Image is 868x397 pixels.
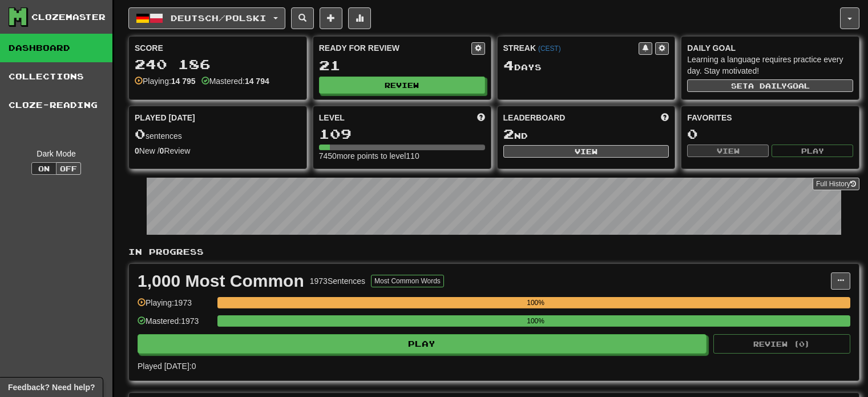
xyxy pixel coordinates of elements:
button: On [31,162,56,175]
button: Review (0) [713,334,850,354]
button: Off [56,162,81,175]
div: Streak [503,42,639,54]
strong: 14 795 [171,77,196,86]
div: New / Review [135,145,301,157]
button: Play [138,334,706,354]
button: View [503,145,669,158]
div: Learning a language requires practice every day. Stay motivated! [687,54,853,77]
a: (CEST) [538,45,561,53]
a: Full History [813,178,859,190]
div: Favorites [687,112,853,123]
div: Dark Mode [9,148,104,159]
button: Add sentence to collection [320,7,342,29]
div: Ready for Review [319,42,471,54]
div: 0 [687,127,853,141]
div: 100% [221,315,850,327]
div: 109 [319,127,485,141]
button: Most Common Words [371,275,444,287]
span: Played [DATE]: 0 [138,362,196,371]
strong: 0 [135,146,139,155]
span: Deutsch / Polski [171,13,267,23]
div: Daily Goal [687,42,853,54]
div: nd [503,127,669,142]
strong: 14 794 [245,77,269,86]
strong: 0 [160,146,164,155]
button: Review [319,77,485,94]
div: 1973 Sentences [310,275,365,287]
span: Open feedback widget [8,382,95,393]
span: Score more points to level up [477,112,485,123]
div: Playing: [135,75,196,87]
span: Leaderboard [503,112,566,123]
div: 240 186 [135,57,301,71]
div: Mastered: 1973 [138,315,212,334]
div: Playing: 1973 [138,297,212,316]
button: Play [772,145,853,157]
div: 21 [319,58,485,73]
span: Played [DATE] [135,112,195,123]
button: More stats [348,7,371,29]
span: 0 [135,126,146,142]
span: Level [319,112,345,123]
span: This week in points, UTC [661,112,669,123]
div: 100% [221,297,850,308]
div: Score [135,42,301,54]
p: In Progress [128,246,859,258]
span: a daily [748,82,787,90]
div: 1,000 Most Common [138,272,304,290]
button: View [687,145,769,157]
div: Clozemaster [31,11,106,23]
div: sentences [135,127,301,142]
div: Mastered: [201,75,269,87]
button: Seta dailygoal [687,79,853,92]
span: 2 [503,126,514,142]
span: 4 [503,57,514,73]
button: Deutsch/Polski [128,7,285,29]
button: Search sentences [291,7,314,29]
div: Day s [503,58,669,73]
div: 7450 more points to level 110 [319,150,485,162]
